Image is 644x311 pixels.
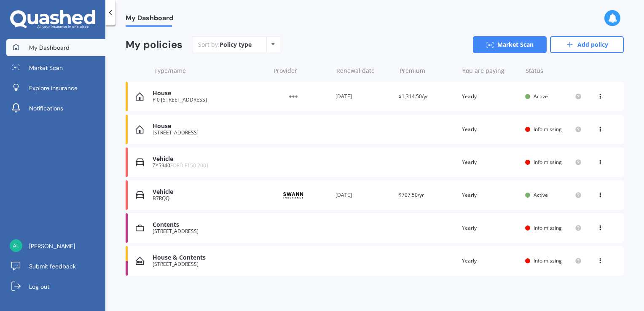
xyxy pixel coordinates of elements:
[6,258,105,275] a: Submit feedback
[29,104,63,113] span: Notifications
[272,188,314,202] img: Swann
[6,278,105,295] a: Log out
[153,196,266,201] div: B7RQQ
[526,67,582,75] div: Status
[29,242,75,250] span: [PERSON_NAME]
[220,40,252,49] div: Policy type
[550,36,624,53] a: Add policy
[6,80,105,97] a: Explore insurance
[153,163,266,169] div: ZY5940
[534,224,562,231] span: Info missing
[136,224,144,232] img: Contents
[534,93,548,100] span: Active
[534,191,548,198] span: Active
[153,188,266,196] div: Vehicle
[400,67,456,75] div: Premium
[153,90,266,97] div: House
[272,88,314,105] img: Other
[136,191,144,199] img: Vehicle
[6,39,105,56] a: My Dashboard
[154,67,267,75] div: Type/name
[29,282,49,291] span: Log out
[10,239,22,252] img: e7769be63234c40f95c900c5918b92e2
[29,64,63,72] span: Market Scan
[153,254,266,261] div: House & Contents
[29,262,76,271] span: Submit feedback
[534,158,562,166] span: Info missing
[136,92,144,101] img: House
[462,158,518,166] div: Yearly
[6,100,105,117] a: Notifications
[462,224,518,232] div: Yearly
[153,130,266,136] div: [STREET_ADDRESS]
[153,221,266,228] div: Contents
[153,123,266,130] div: House
[153,155,266,163] div: Vehicle
[534,257,562,264] span: Info missing
[136,257,144,265] img: House & Contents
[136,158,144,166] img: Vehicle
[462,92,518,101] div: Yearly
[170,162,209,169] span: FORD F150 2001
[462,125,518,134] div: Yearly
[399,191,424,198] span: $707.50/yr
[462,257,518,265] div: Yearly
[198,40,252,49] div: Sort by:
[274,67,330,75] div: Provider
[335,191,392,199] div: [DATE]
[153,261,266,267] div: [STREET_ADDRESS]
[473,36,547,53] a: Market Scan
[6,238,105,255] a: [PERSON_NAME]
[126,39,182,51] div: My policies
[153,228,266,234] div: [STREET_ADDRESS]
[336,67,392,75] div: Renewal date
[29,43,70,52] span: My Dashboard
[136,125,144,134] img: House
[335,92,392,101] div: [DATE]
[462,191,518,199] div: Yearly
[399,93,428,100] span: $1,314.50/yr
[6,59,105,76] a: Market Scan
[153,97,266,103] div: P 0 [STREET_ADDRESS]
[126,14,173,25] span: My Dashboard
[534,126,562,133] span: Info missing
[29,84,78,92] span: Explore insurance
[462,67,518,75] div: You are paying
